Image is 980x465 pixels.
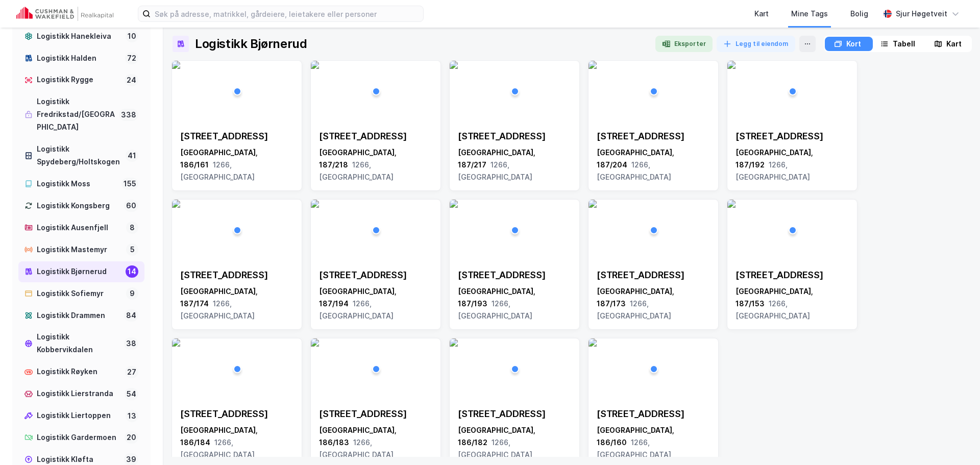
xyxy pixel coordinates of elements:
[458,424,571,461] div: [GEOGRAPHIC_DATA], 186/182
[311,61,319,69] img: 256x120
[929,416,980,465] iframe: Chat Widget
[18,405,144,426] a: Logistikk Liertoppen13
[319,146,432,183] div: [GEOGRAPHIC_DATA], 187/218
[589,200,597,208] img: 256x120
[180,146,293,183] div: [GEOGRAPHIC_DATA], 186/161
[18,217,144,238] a: Logistikk Ausenfjell8
[458,438,532,459] span: 1266, [GEOGRAPHIC_DATA]
[18,327,144,360] a: Logistikk Kobbervikdalen38
[319,130,432,142] div: [STREET_ADDRESS]
[319,299,394,320] span: 1266, [GEOGRAPHIC_DATA]
[791,8,828,20] div: Mine Tags
[597,299,671,320] span: 1266, [GEOGRAPHIC_DATA]
[458,269,571,281] div: [STREET_ADDRESS]
[18,174,144,194] a: Logistikk Moss155
[727,61,736,69] img: 256x120
[727,200,736,208] img: 256x120
[18,139,144,173] a: Logistikk Spydeberg/Holtskogen41
[172,61,180,69] img: 256x120
[736,146,849,183] div: [GEOGRAPHIC_DATA], 187/192
[458,146,571,183] div: [GEOGRAPHIC_DATA], 187/217
[18,261,144,282] a: Logistikk Bjørnerud14
[846,38,861,50] div: Kort
[126,150,138,162] div: 41
[121,178,138,190] div: 155
[597,424,710,461] div: [GEOGRAPHIC_DATA], 186/160
[589,338,597,347] img: 256x120
[458,408,571,420] div: [STREET_ADDRESS]
[37,309,120,322] div: Logistikk Drammen
[125,74,138,86] div: 24
[18,26,144,47] a: Logistikk Hanekleiva10
[180,285,293,322] div: [GEOGRAPHIC_DATA], 187/174
[37,52,121,65] div: Logistikk Halden
[597,130,710,142] div: [STREET_ADDRESS]
[319,438,394,459] span: 1266, [GEOGRAPHIC_DATA]
[18,239,144,260] a: Logistikk Mastemyr5
[37,387,120,400] div: Logistikk Lierstranda
[180,424,293,461] div: [GEOGRAPHIC_DATA], 186/184
[37,409,121,422] div: Logistikk Liertoppen
[597,285,710,322] div: [GEOGRAPHIC_DATA], 187/173
[180,408,293,420] div: [STREET_ADDRESS]
[929,416,980,465] div: Kontrollprogram for chat
[126,287,138,300] div: 9
[736,285,849,322] div: [GEOGRAPHIC_DATA], 187/153
[597,438,671,459] span: 1266, [GEOGRAPHIC_DATA]
[37,200,120,212] div: Logistikk Kongsberg
[458,285,571,322] div: [GEOGRAPHIC_DATA], 187/193
[319,424,432,461] div: [GEOGRAPHIC_DATA], 186/183
[18,195,144,216] a: Logistikk Kongsberg60
[450,338,458,347] img: 256x120
[126,243,138,256] div: 5
[125,52,138,64] div: 72
[37,178,117,190] div: Logistikk Moss
[125,366,138,378] div: 27
[597,408,710,420] div: [STREET_ADDRESS]
[18,91,144,138] a: Logistikk Fredrikstad/[GEOGRAPHIC_DATA]338
[151,6,423,21] input: Søk på adresse, matrikkel, gårdeiere, leietakere eller personer
[319,408,432,420] div: [STREET_ADDRESS]
[37,95,115,134] div: Logistikk Fredrikstad/[GEOGRAPHIC_DATA]
[124,309,138,322] div: 84
[319,269,432,281] div: [STREET_ADDRESS]
[655,36,713,52] button: Eksporter
[125,431,138,444] div: 20
[172,338,180,347] img: 256x120
[896,8,947,20] div: Sjur Høgetveit
[597,160,671,181] span: 1266, [GEOGRAPHIC_DATA]
[754,8,769,20] div: Kart
[319,285,432,322] div: [GEOGRAPHIC_DATA], 187/194
[597,146,710,183] div: [GEOGRAPHIC_DATA], 187/204
[125,388,138,400] div: 54
[946,38,962,50] div: Kart
[37,287,122,300] div: Logistikk Sofiemyr
[126,30,138,42] div: 10
[37,331,120,356] div: Logistikk Kobbervikdalen
[126,222,138,234] div: 8
[450,200,458,208] img: 256x120
[180,160,255,181] span: 1266, [GEOGRAPHIC_DATA]
[180,130,293,142] div: [STREET_ADDRESS]
[18,305,144,326] a: Logistikk Drammen84
[126,265,138,278] div: 14
[717,36,795,52] button: Legg til eiendom
[18,69,144,90] a: Logistikk Rygge24
[119,109,138,121] div: 338
[16,7,113,21] img: cushman-wakefield-realkapital-logo.202ea83816669bd177139c58696a8fa1.svg
[126,410,138,422] div: 13
[37,74,120,86] div: Logistikk Rygge
[893,38,915,50] div: Tabell
[319,160,394,181] span: 1266, [GEOGRAPHIC_DATA]
[180,299,255,320] span: 1266, [GEOGRAPHIC_DATA]
[37,431,120,444] div: Logistikk Gardermoen
[589,61,597,69] img: 256x120
[37,243,122,256] div: Logistikk Mastemyr
[18,283,144,304] a: Logistikk Sofiemyr9
[736,130,849,142] div: [STREET_ADDRESS]
[18,383,144,404] a: Logistikk Lierstranda54
[37,365,121,378] div: Logistikk Røyken
[18,427,144,448] a: Logistikk Gardermoen20
[180,438,255,459] span: 1266, [GEOGRAPHIC_DATA]
[736,269,849,281] div: [STREET_ADDRESS]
